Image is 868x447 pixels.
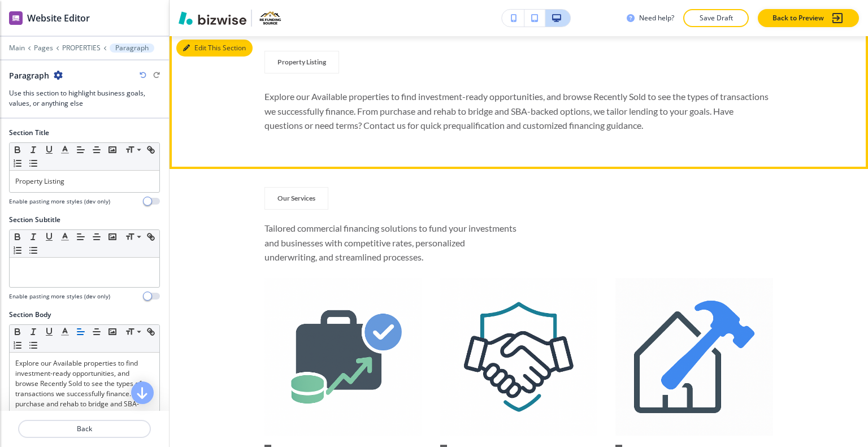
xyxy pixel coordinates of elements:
h3: Use this section to highlight business goals, values, or anything else [9,88,160,109]
p: Paragraph [115,44,149,52]
button: Back [18,420,151,438]
h2: Section Body [9,310,51,320]
p: Property Listing [15,176,154,186]
p: Back to Preview [772,13,824,23]
h2: Website Editor [27,11,90,25]
h2: Section Title [9,128,49,138]
button: Pages [34,44,53,52]
img: Your Logo [257,9,285,27]
p: Our Services [277,193,315,203]
p: Back [19,424,150,434]
p: Save Draft [698,13,734,23]
button: PROPERTIES [62,44,101,52]
img: Fix & Flip Loans [615,278,773,436]
img: Bizwise Logo [179,11,246,25]
h2: Section Subtitle [9,215,60,225]
h4: Enable pasting more styles (dev only) [9,197,110,206]
button: Edit This Section [176,40,253,57]
p: Property Listing [277,57,326,67]
img: editor icon [9,11,23,25]
button: Main [9,44,25,52]
button: Back to Preview [758,9,859,27]
img: Non-Owner Occupied Investor Program [264,278,422,436]
h2: Paragraph [9,70,49,81]
p: Explore our Available properties to find investment-ready opportunities, and browse Recently Sold... [264,89,773,133]
h4: Enable pasting more styles (dev only) [9,292,110,301]
button: Paragraph [110,44,154,53]
p: Tailored commercial financing solutions to fund your investments and businesses with competitive ... [264,221,519,264]
h3: Need help? [639,13,674,23]
img: Private Money Loan<br>Flexible short-term bridge financing with fast closing for real estate tran... [440,278,598,436]
button: Save Draft [683,9,749,27]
